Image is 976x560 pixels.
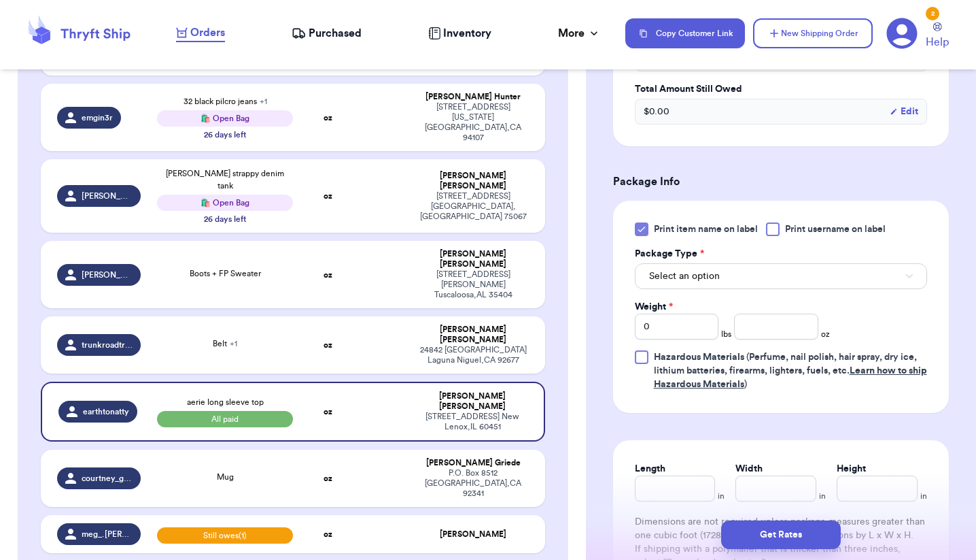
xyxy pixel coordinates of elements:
span: in [920,491,927,501]
a: Orders [176,24,225,42]
label: Total Amount Still Owed [635,82,927,96]
div: 26 days left [204,214,246,225]
span: lbs [721,329,731,340]
span: [PERSON_NAME].[PERSON_NAME] [82,269,133,280]
div: 🛍️ Open Bag [157,110,292,127]
span: [PERSON_NAME] strappy denim tank [166,169,284,190]
div: More [558,25,601,42]
div: 2 [926,7,939,20]
h3: Package Info [613,174,949,190]
div: P.O. Box 8512 [GEOGRAPHIC_DATA] , CA 92341 [417,468,528,499]
strong: oz [324,271,332,279]
strong: oz [324,408,332,416]
div: [PERSON_NAME] [PERSON_NAME] [417,325,528,345]
button: Get Rates [721,521,841,549]
label: Weight [635,300,673,314]
strong: oz [324,114,332,122]
button: Edit [890,105,918,118]
a: Inventory [428,25,491,42]
span: in [718,491,725,501]
strong: oz [324,341,332,349]
strong: oz [324,474,332,482]
strong: oz [324,192,332,200]
label: Width [735,462,763,476]
a: Purchased [292,25,362,42]
span: Still owes (1) [157,527,292,544]
div: [PERSON_NAME] [417,529,528,540]
div: [PERSON_NAME] Hunter [417,92,528,102]
label: Height [837,462,866,476]
span: Inventory [443,25,491,42]
span: trunkroadtrading [82,340,133,350]
span: 32 black pilcro jeans [184,97,267,105]
span: oz [821,329,830,340]
div: [PERSON_NAME] Griede [417,458,528,468]
a: Help [926,22,949,50]
span: $ 0.00 [644,105,669,118]
button: New Shipping Order [753,18,873,48]
label: Length [635,462,665,476]
div: 24842 [GEOGRAPHIC_DATA] Laguna Niguel , CA 92677 [417,345,528,365]
span: + 1 [230,340,237,348]
div: 26 days left [204,129,246,140]
label: Package Type [635,247,704,261]
span: [PERSON_NAME] [82,191,133,201]
span: Purchased [309,25,362,42]
div: [PERSON_NAME] [PERSON_NAME] [417,391,527,412]
div: [STREET_ADDRESS][US_STATE] [GEOGRAPHIC_DATA] , CA 94107 [417,102,528,143]
span: Orders [190,24,225,41]
strong: oz [324,530,332,538]
span: Belt [213,340,237,348]
span: aerie long sleeve top [187,398,264,406]
div: [PERSON_NAME] [PERSON_NAME] [417,249,528,269]
span: + 1 [260,97,267,105]
span: meg_.[PERSON_NAME] [82,529,133,540]
div: [STREET_ADDRESS] [GEOGRAPHIC_DATA] , [GEOGRAPHIC_DATA] 75067 [417,191,528,222]
button: Copy Customer Link [625,18,745,48]
span: Help [926,34,949,50]
span: in [819,491,826,501]
span: Select an option [649,269,720,283]
span: All paid [157,411,292,427]
div: [PERSON_NAME] [PERSON_NAME] [417,171,528,191]
button: Select an option [635,263,927,289]
div: [STREET_ADDRESS][PERSON_NAME] Tuscaloosa , AL 35404 [417,269,528,300]
span: emgin3r [82,112,113,123]
span: Hazardous Materials [654,352,744,362]
a: 2 [886,18,918,49]
span: Boots + FP Sweater [190,269,261,278]
span: earthtonatty [83,406,129,417]
div: 🛍️ Open Bag [157,195,292,211]
span: courtney_griede24 [82,473,133,484]
span: Mug [217,473,234,481]
span: Print item name on label [654,223,758,236]
div: [STREET_ADDRESS] New Lenox , IL 60451 [417,412,527,432]
span: Print username on label [785,223,886,236]
span: (Perfume, nail polish, hair spray, dry ice, lithium batteries, firearms, lighters, fuels, etc. ) [654,352,927,389]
